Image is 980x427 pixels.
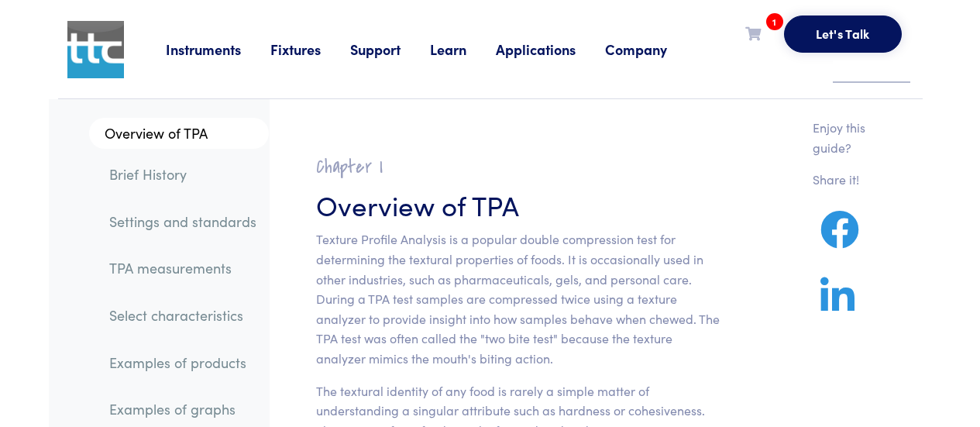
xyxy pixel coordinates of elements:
[67,21,125,78] img: ttc_logo_1x1_v1.0.png
[97,298,269,333] a: Select characteristics
[350,40,430,59] a: Support
[97,250,269,286] a: TPA measurements
[97,157,269,192] a: Brief History
[270,40,350,59] a: Fixtures
[166,40,270,59] a: Instruments
[813,118,885,157] p: Enjoy this guide?
[784,15,902,53] button: Let's Talk
[316,229,720,368] p: Texture Profile Analysis is a popular double compression test for determining the textural proper...
[97,204,269,239] a: Settings and standards
[496,40,605,59] a: Applications
[97,345,269,381] a: Examples of products
[813,170,885,190] p: Share it!
[316,155,720,179] h2: Chapter I
[316,185,720,223] h3: Overview of TPA
[605,40,696,59] a: Company
[745,23,761,43] a: 1
[766,13,783,30] span: 1
[813,295,862,315] a: Share on LinkedIn
[89,118,269,149] a: Overview of TPA
[97,391,269,427] a: Examples of graphs
[430,40,496,59] a: Learn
